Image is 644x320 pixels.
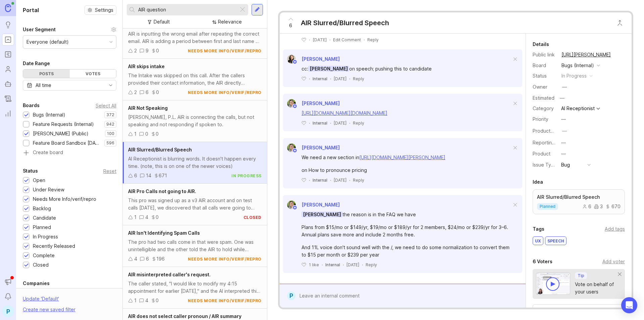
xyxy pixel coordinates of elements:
a: Create board [23,150,116,156]
time: [DATE] [334,76,346,81]
div: Boards [23,101,40,109]
div: Reset [103,169,116,173]
img: Ysabelle Eugenio [287,55,296,63]
div: · [330,177,331,183]
a: AIR misinterpreted caller's request.The caller stated, "I would like to modify my 4:15 appointmen... [123,267,267,309]
div: Reply [366,262,377,268]
div: P [287,291,296,300]
div: Votes [70,70,116,78]
div: Default [154,18,170,26]
div: 0 [145,130,148,138]
div: Tags [533,225,544,233]
div: User Segment [23,26,56,34]
span: AIR skips intake [128,63,165,69]
div: Board [533,62,556,69]
div: in progress [231,173,262,179]
a: Aaron Lee[PERSON_NAME] [283,200,340,209]
div: needs more info/verif/repro [188,90,262,95]
span: [PERSON_NAME] [302,100,340,106]
button: Notifications [2,290,14,303]
div: 0 [156,297,159,304]
div: needs more info/verif/repro [188,256,262,262]
a: AIR Pro Calls not going to AIR.This pro was signed up as a v3 AIR account and on test calls [DATE... [123,184,267,225]
div: · [343,262,344,268]
div: Recently Released [33,242,75,250]
div: · [309,37,310,43]
a: Autopilot [2,78,14,90]
span: [PERSON_NAME] [308,66,349,72]
div: 2 [134,89,137,96]
a: AIR Not Speaking[PERSON_NAME], P.L. AIR is connecting the calls, but not speaking and not respond... [123,100,267,142]
div: 1 [134,297,137,304]
div: Backlog [33,205,51,212]
span: AIR Isn't Identifying Spam Calls [128,230,200,236]
p: 1 like [309,262,319,268]
button: ProductboardID [560,127,569,135]
div: Internal [313,120,327,126]
span: AIR Slurred/Blurred Speech [128,147,192,152]
span: 6 [289,22,292,29]
img: Aaron Lee [287,200,296,209]
div: Internal [313,76,327,82]
div: · [330,120,331,126]
time: [DATE] [313,37,327,42]
div: needs more info/verif/repro [188,298,262,304]
button: Settings [85,5,116,15]
label: Priority [533,116,548,122]
p: AIR Slurred/Blurred Speech [537,194,621,200]
div: Companies [23,279,50,287]
a: AIR Slurred/Blurred Speechplanned63670 [533,189,625,214]
a: Ideas [2,19,14,31]
time: [DATE] [346,262,359,267]
time: [DATE] [334,178,346,183]
div: Feature Requests (Internal) [33,121,94,128]
span: AIR misinterpreted caller's request. [128,272,211,277]
span: Settings [95,7,113,13]
h1: Portal [23,6,39,14]
div: speech [545,237,566,245]
div: 6 Voters [533,258,552,266]
a: Changelog [2,93,14,105]
p: Tip [578,273,584,278]
div: 9 [146,47,149,54]
div: This pro was signed up as a v3 AIR account and on test calls [DATE], we discovered that all calls... [128,197,262,212]
div: Candidate [33,214,56,222]
div: Bugs (Internal) [561,62,594,69]
div: · [349,76,350,82]
div: — [562,83,567,91]
div: · [329,37,330,43]
div: AIR Slurred/Blurred Speech [301,18,389,28]
a: [URL][PERSON_NAME] [559,50,613,59]
div: Create new saved filter [23,306,75,313]
div: · [364,37,365,43]
div: Feature Board Sandbox [DATE] [33,139,101,147]
div: Status [23,167,38,175]
div: The pro had two calls come in that were spam. One was unintelligible and the other told the AIR t... [128,238,262,253]
div: 4 [134,255,137,263]
div: Category [533,105,556,112]
button: 1 like [302,262,319,268]
a: Roadmaps [2,48,14,60]
img: Canny Home [5,4,11,12]
label: Product [533,151,550,156]
div: Reply [353,120,364,126]
div: Bug [561,161,570,169]
div: 1 [134,214,137,221]
div: — [562,127,567,135]
div: Select All [96,104,116,107]
div: 2 [134,47,137,54]
button: P [2,305,14,317]
div: The Intake was skipped on this call. After the callers provided their contact information, the AI... [128,72,262,87]
span: [PERSON_NAME] [302,202,340,208]
label: Reporting Team [533,140,569,145]
div: · [309,76,310,82]
div: Reply [353,177,364,183]
div: Public link [533,51,556,58]
div: Posts [23,70,70,78]
div: 196 [156,255,165,263]
div: [PERSON_NAME] (Public) [33,130,89,137]
div: Update ' Default ' [23,295,59,306]
a: Users [2,63,14,75]
img: Aaron Lee [287,143,296,152]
